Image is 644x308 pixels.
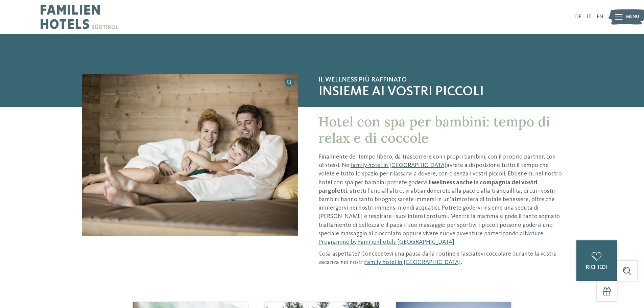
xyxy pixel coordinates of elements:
a: EN [597,14,603,20]
p: Finalmente del tempo libero, da trascorrere con i propri bambini, con il proprio partner, con sé ... [318,153,562,246]
img: Hotel con spa per bambini: è tempo di coccole! [82,74,298,236]
a: family hotel in [GEOGRAPHIC_DATA] [365,259,461,265]
strong: wellness anche in compagnia dei vostri pargoletti [318,180,538,194]
span: Menu [626,14,639,20]
a: DE [575,14,581,20]
a: IT [587,14,592,20]
p: Cosa aspettate? Concedetevi una pausa dalla routine e lasciatevi coccolare durante la vostra vaca... [318,250,562,267]
span: Hotel con spa per bambini: tempo di relax e di coccole [318,113,550,146]
span: richiedi [586,265,607,270]
a: Nature Programme by Familienhotels [GEOGRAPHIC_DATA] [318,231,543,245]
span: Il wellness più raffinato [318,76,562,84]
span: insieme ai vostri piccoli [318,84,562,100]
a: family hotel in [GEOGRAPHIC_DATA] [351,162,447,168]
a: richiedi [576,240,617,281]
